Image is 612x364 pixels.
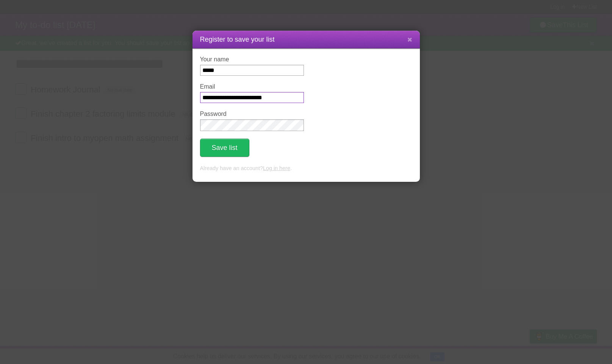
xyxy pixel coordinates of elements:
a: Log in here [263,165,290,171]
button: Save list [200,139,249,157]
label: Password [200,111,304,117]
h1: Register to save your list [200,34,412,45]
label: Your name [200,56,304,63]
label: Email [200,83,304,90]
p: Already have an account? . [200,164,412,173]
